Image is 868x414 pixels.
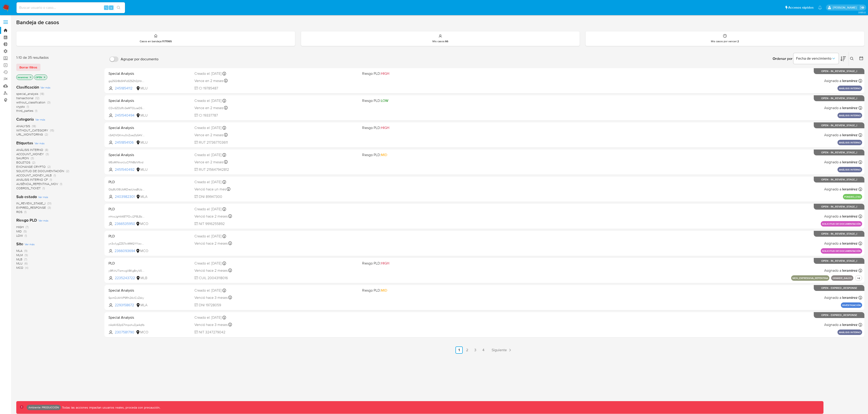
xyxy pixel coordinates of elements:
a: Notificaciones [818,6,822,9]
span: s [111,5,112,10]
span: Accesos rápidos [788,5,814,10]
a: Salir [860,5,865,10]
span: ⌥ [104,5,108,10]
button: search-icon [114,5,123,11]
p: Ambiente: PRODUCCIÓN [28,407,59,408]
p: leandrojossue.ramirez@mercadolibre.com.co [833,5,858,10]
input: Buscar usuario o caso... [17,5,125,11]
p: Todas las acciones impactan usuarios reales, proceda con precaución. [61,405,160,410]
